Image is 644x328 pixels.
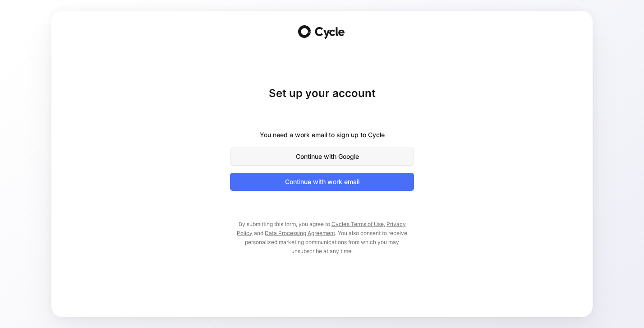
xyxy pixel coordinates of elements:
span: Continue with Google [241,151,403,162]
a: Privacy Policy [237,221,406,236]
a: Cycle’s Terms of Use [331,221,384,227]
a: Data Processing Agreement [265,230,335,236]
button: Continue with Google [230,148,414,166]
button: Continue with work email [230,173,414,191]
p: By submitting this form, you agree to , and . You also consent to receive personalized marketing ... [230,220,414,256]
div: You need a work email to sign up to Cycle [260,129,385,140]
h1: Set up your account [230,86,414,101]
span: Continue with work email [241,176,403,187]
